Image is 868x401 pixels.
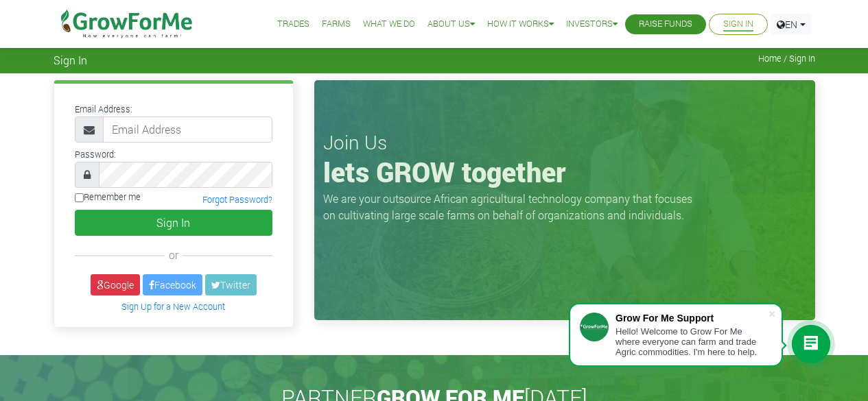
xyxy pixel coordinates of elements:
span: Home / Sign In [758,53,815,64]
a: EN [771,14,812,35]
div: Hello! Welcome to Grow For Me where everyone can farm and trade Agric commodities. I'm here to help. [615,326,768,357]
div: Grow For Me Support [615,313,768,324]
p: We are your outsource African agricultural technology company that focuses on cultivating large s... [323,191,701,223]
a: Sign Up for a New Account [121,301,225,312]
a: About Us [427,17,475,32]
h1: lets GROW together [323,156,806,189]
a: Sign In [723,17,753,32]
a: How it Works [487,17,554,32]
label: Email Address: [75,103,132,116]
label: Password: [75,148,116,161]
a: Farms [322,17,351,32]
label: Remember me [75,191,141,204]
a: Raise Funds [639,17,692,32]
div: or [75,247,272,263]
input: Email Address [103,117,272,143]
h3: Join Us [323,131,806,154]
a: Investors [566,17,618,32]
a: Forgot Password? [202,194,272,205]
a: What We Do [363,17,415,32]
a: Trades [277,17,309,32]
span: Sign In [54,53,87,66]
button: Sign In [75,210,272,236]
a: Google [91,274,140,295]
input: Remember me [75,193,84,202]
